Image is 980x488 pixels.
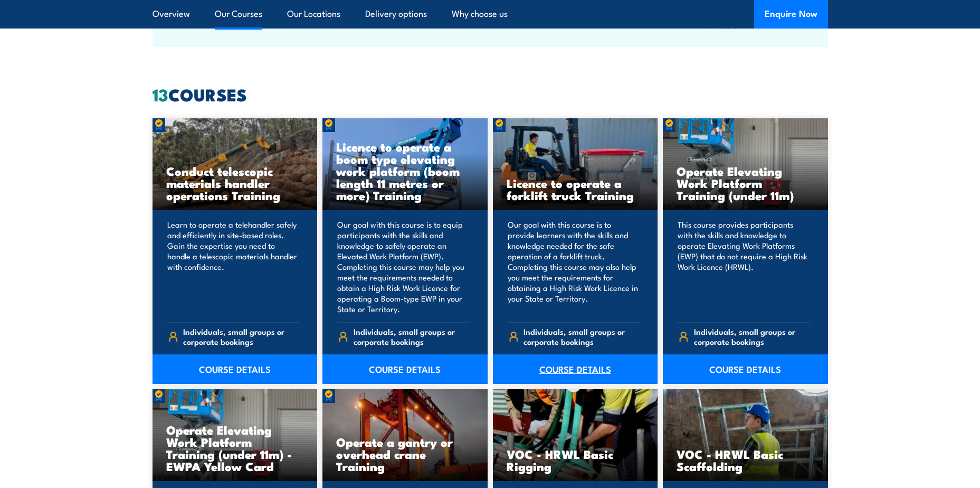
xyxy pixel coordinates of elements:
h3: Licence to operate a forklift truck Training [507,177,644,201]
h3: Operate Elevating Work Platform Training (under 11m) - EWPA Yellow Card [166,424,304,472]
h2: COURSES [153,87,828,101]
h3: Licence to operate a boom type elevating work platform (boom length 11 metres or more) Training [336,140,474,201]
span: Individuals, small groups or corporate bookings [354,326,470,346]
span: Individuals, small groups or corporate bookings [524,326,640,346]
h3: Operate Elevating Work Platform Training (under 11m) [677,165,814,201]
strong: 13 [153,81,168,107]
h3: Operate a gantry or overhead crane Training [336,436,474,472]
p: Learn to operate a telehandler safely and efficiently in site-based roles. Gain the expertise you... [167,219,300,314]
span: Individuals, small groups or corporate bookings [183,326,299,346]
p: This course provides participants with the skills and knowledge to operate Elevating Work Platfor... [678,219,810,314]
span: Individuals, small groups or corporate bookings [694,326,810,346]
a: COURSE DETAILS [153,354,318,384]
h3: VOC - HRWL Basic Scaffolding [677,448,814,472]
h3: VOC - HRWL Basic Rigging [507,448,644,472]
p: Our goal with this course is to equip participants with the skills and knowledge to safely operat... [337,219,470,314]
a: COURSE DETAILS [493,354,658,384]
p: Our goal with this course is to provide learners with the skills and knowledge needed for the saf... [508,219,640,314]
a: COURSE DETAILS [663,354,828,384]
a: COURSE DETAILS [322,354,488,384]
h3: Conduct telescopic materials handler operations Training [166,165,304,201]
